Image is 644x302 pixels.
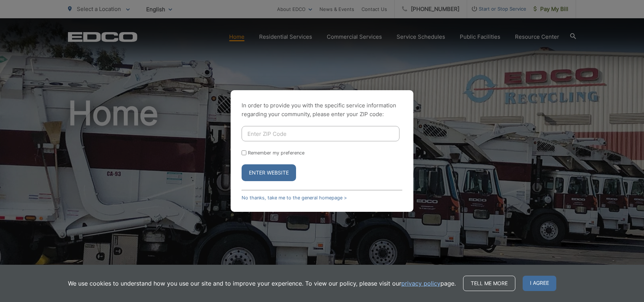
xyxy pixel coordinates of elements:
[68,279,456,288] p: We use cookies to understand how you use our site and to improve your experience. To view our pol...
[242,164,296,181] button: Enter Website
[523,276,556,291] span: I agree
[242,126,399,141] input: Enter ZIP Code
[242,101,402,119] p: In order to provide you with the specific service information regarding your community, please en...
[463,276,515,291] a: Tell me more
[242,195,347,200] a: No thanks, take me to the general homepage >
[248,150,304,156] label: Remember my preference
[401,279,440,288] a: privacy policy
